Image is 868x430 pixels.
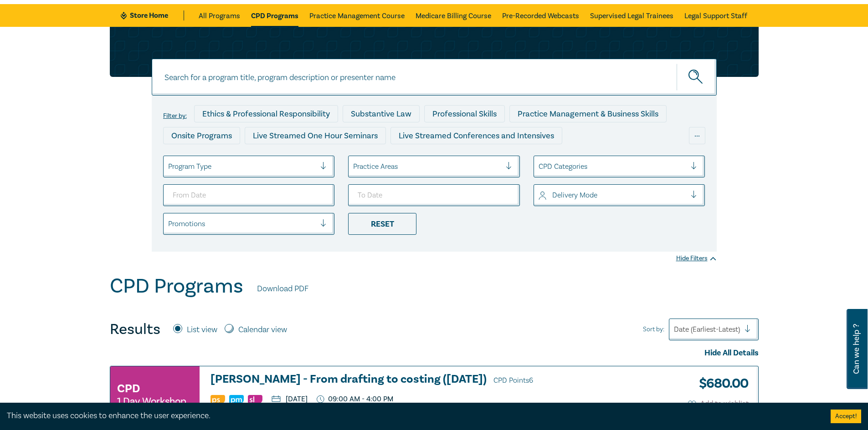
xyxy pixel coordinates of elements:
[502,4,579,27] a: Pre-Recorded Webcasts
[852,314,861,384] span: Can we help ?
[117,397,186,406] small: 1 Day Workshop
[343,105,420,122] div: Substantive Law
[121,10,184,20] a: Store Home
[416,4,491,27] a: Medicare Billing Course
[424,105,505,122] div: Professional Skills
[187,324,217,336] label: List view
[238,324,287,336] label: Calendar view
[163,127,240,144] div: Onsite Programs
[163,149,308,166] div: Live Streamed Practical Workshops
[684,4,747,27] a: Legal Support Staff
[689,127,705,144] div: ...
[674,324,676,334] input: Sort by
[199,4,240,27] a: All Programs
[688,399,749,409] button: Add to wishlist
[526,149,610,166] div: National Programs
[390,127,562,144] div: Live Streamed Conferences and Intensives
[110,347,759,359] div: Hide All Details
[248,395,262,404] img: Substantive Law
[211,373,585,387] a: [PERSON_NAME] - From drafting to costing ([DATE]) CPD Points6
[312,149,417,166] div: Pre-Recorded Webcasts
[692,373,749,394] h3: $ 680.00
[194,105,338,122] div: Ethics & Professional Responsibility
[643,324,664,334] span: Sort by:
[348,184,520,206] input: To Date
[168,219,170,229] input: select
[257,283,308,295] a: Download PDF
[539,190,540,200] input: select
[229,395,244,404] img: Practice Management & Business Skills
[309,4,405,27] a: Practice Management Course
[152,59,717,96] input: Search for a program title, program description or presenter name
[110,274,243,298] h1: CPD Programs
[245,127,386,144] div: Live Streamed One Hour Seminars
[590,4,673,27] a: Supervised Legal Trainees
[211,373,585,387] h3: [PERSON_NAME] - From drafting to costing ([DATE])
[539,162,540,172] input: select
[421,149,521,166] div: 10 CPD Point Packages
[163,184,335,206] input: From Date
[493,376,533,385] span: CPD Points 6
[117,380,140,397] h3: CPD
[353,162,355,172] input: select
[509,105,667,122] div: Practice Management & Business Skills
[211,395,225,404] img: Professional Skills
[251,4,298,27] a: CPD Programs
[163,112,187,120] label: Filter by:
[348,213,416,235] div: Reset
[7,410,817,422] div: This website uses cookies to enhance the user experience.
[317,395,394,404] p: 09:00 AM - 4:00 PM
[676,254,717,263] div: Hide Filters
[168,162,170,172] input: select
[110,320,160,339] h4: Results
[831,410,861,423] button: Accept cookies
[272,395,308,403] p: [DATE]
